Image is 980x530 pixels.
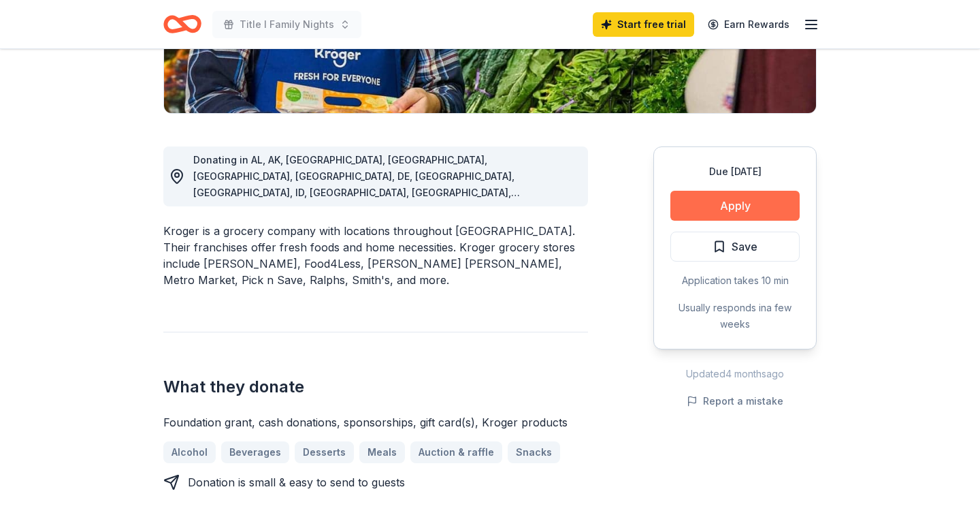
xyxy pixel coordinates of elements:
a: Home [163,8,201,40]
button: Title I Family Nights [212,11,361,38]
a: Meals [359,441,405,463]
div: Kroger is a grocery company with locations throughout [GEOGRAPHIC_DATA]. Their franchises offer f... [163,223,588,288]
button: Apply [670,191,800,221]
a: Desserts [295,441,354,463]
div: Application takes 10 min [670,272,800,289]
a: Earn Rewards [700,12,798,37]
div: Updated 4 months ago [653,366,817,382]
span: Save [732,238,757,255]
span: Donating in AL, AK, [GEOGRAPHIC_DATA], [GEOGRAPHIC_DATA], [GEOGRAPHIC_DATA], [GEOGRAPHIC_DATA], D... [193,154,520,329]
a: Alcohol [163,441,216,463]
a: Auction & raffle [410,441,502,463]
div: Donation is small & easy to send to guests [188,474,405,490]
span: Title I Family Nights [240,16,334,33]
a: Start free trial [593,12,694,37]
a: Snacks [508,441,560,463]
a: Beverages [221,441,289,463]
div: Due [DATE] [670,163,800,180]
div: Usually responds in a few weeks [670,300,800,332]
h2: What they donate [163,376,588,398]
button: Report a mistake [687,393,783,409]
button: Save [670,232,800,262]
div: Foundation grant, cash donations, sponsorships, gift card(s), Kroger products [163,414,588,431]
